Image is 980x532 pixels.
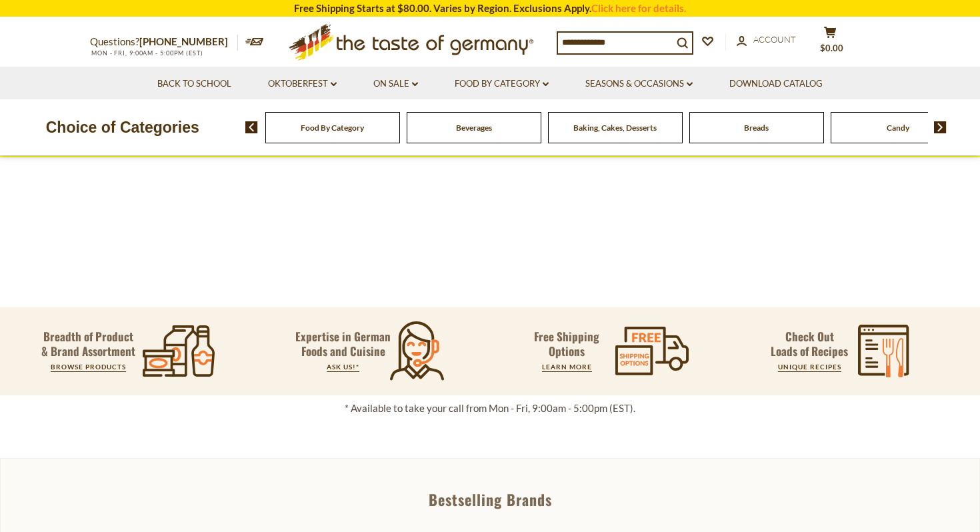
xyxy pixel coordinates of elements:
[523,329,611,359] p: Free Shipping Options
[90,49,203,57] span: MON - FRI, 9:00AM - 5:00PM (EST)
[139,35,228,47] a: [PHONE_NUMBER]
[51,363,126,371] a: BROWSE PRODUCTS
[295,329,391,359] p: Expertise in German Foods and Cuisine
[157,77,231,91] a: Back to School
[771,329,848,359] p: Check Out Loads of Recipes
[591,2,686,14] a: Click here for details.
[934,121,947,133] img: next arrow
[737,33,796,47] a: Account
[820,43,843,53] span: $0.00
[810,26,850,59] button: $0.00
[744,123,769,133] a: Breads
[327,363,359,371] a: ASK US!*
[585,77,693,91] a: Seasons & Occasions
[373,77,418,91] a: On Sale
[778,363,841,371] a: UNIQUE RECIPES
[1,492,979,507] div: Bestselling Brands
[455,77,549,91] a: Food By Category
[90,33,238,51] p: Questions?
[268,77,337,91] a: Oktoberfest
[729,77,823,91] a: Download Catalog
[573,123,657,133] a: Baking, Cakes, Desserts
[41,329,135,359] p: Breadth of Product & Brand Assortment
[887,123,909,133] a: Candy
[542,363,592,371] a: LEARN MORE
[245,121,258,133] img: previous arrow
[456,123,492,133] a: Beverages
[301,123,364,133] a: Food By Category
[753,34,796,45] span: Account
